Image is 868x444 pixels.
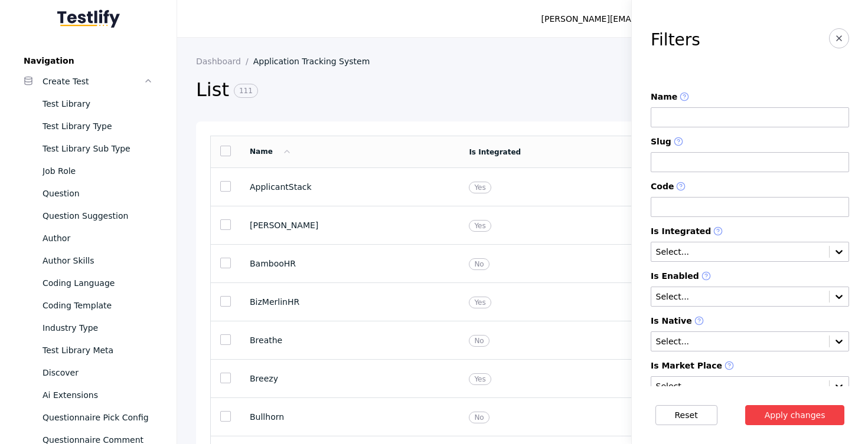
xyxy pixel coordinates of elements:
span: 111 [234,84,258,98]
div: Author Skills [43,254,153,268]
label: Slug [651,137,849,147]
a: Ai Extensions [14,384,162,406]
div: Job Role [43,164,153,178]
h3: Filters [651,31,700,50]
a: Discover [14,361,162,384]
label: Is Enabled [651,271,849,282]
label: Name [651,92,849,103]
div: Test Library Meta [43,343,153,357]
div: Coding Language [43,276,153,290]
span: Yes [469,220,491,232]
a: Industry Type [14,317,162,339]
span: No [469,412,489,423]
a: Coding Template [14,294,162,317]
a: Name [250,147,292,156]
span: No [469,258,489,270]
a: Test Library Type [14,115,162,137]
div: Industry Type [43,321,153,335]
section: ApplicantStack [250,182,450,192]
label: Navigation [14,56,162,65]
section: BizMerlinHR [250,297,450,307]
div: Question Suggestion [43,209,153,223]
section: Breezy [250,374,450,383]
label: Code [651,182,849,192]
span: Yes [469,182,491,193]
label: Is Native [651,316,849,327]
a: Dashboard [196,57,253,66]
a: Question Suggestion [14,205,162,227]
button: Apply changes [745,405,845,425]
section: Breathe [250,336,450,345]
div: Test Library Sub Type [43,142,153,156]
div: Discover [43,366,153,380]
div: Questionnaire Pick Config [43,410,153,425]
a: Author Skills [14,249,162,272]
a: Job Role [14,160,162,182]
label: Is Market Place [651,361,849,371]
section: BambooHR [250,259,450,268]
a: Coding Language [14,272,162,294]
div: Create Test [43,74,143,88]
h2: List [196,78,665,103]
a: Question [14,182,162,205]
div: Ai Extensions [43,388,153,402]
div: [PERSON_NAME][EMAIL_ADDRESS][PERSON_NAME][DOMAIN_NAME] [541,12,823,26]
section: Bullhorn [250,412,450,422]
span: Yes [469,373,491,385]
a: Is Integrated [469,148,521,156]
label: Is Integrated [651,226,849,237]
a: Test Library Meta [14,339,162,361]
a: Author [14,227,162,249]
section: [PERSON_NAME] [250,221,450,230]
button: Reset [655,405,717,425]
a: Application Tracking System [253,57,380,66]
span: Yes [469,297,491,308]
div: Coding Template [43,298,153,313]
a: Questionnaire Pick Config [14,406,162,429]
div: Author [43,231,153,245]
img: Testlify - Backoffice [57,9,120,28]
a: Test Library [14,93,162,115]
div: Test Library [43,97,153,111]
a: Test Library Sub Type [14,137,162,160]
div: Test Library Type [43,119,153,133]
div: Question [43,186,153,200]
span: No [469,335,489,347]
